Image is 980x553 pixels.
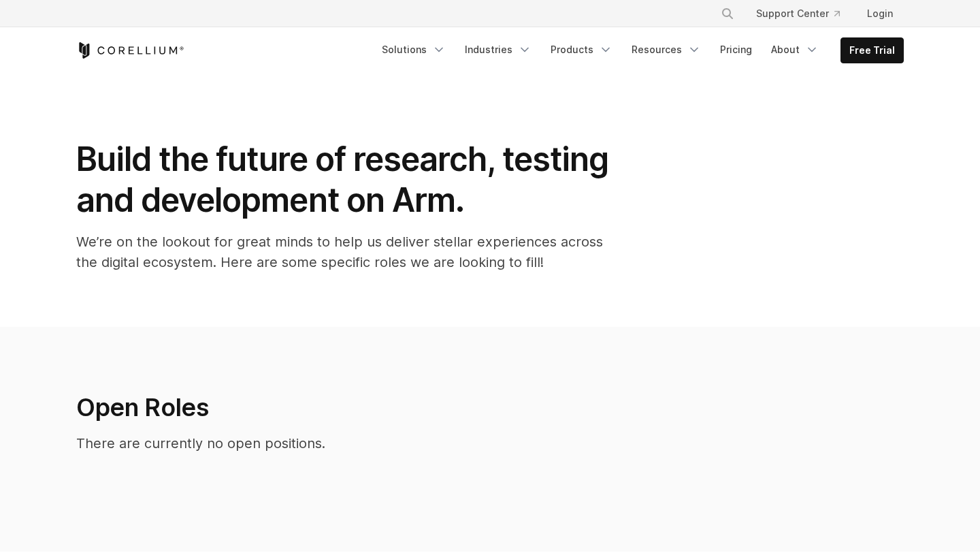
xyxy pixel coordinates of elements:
a: Login [856,1,904,26]
p: We’re on the lookout for great minds to help us deliver stellar experiences across the digital ec... [76,232,621,272]
h2: Open Roles [76,392,690,422]
a: Free Trial [841,38,903,63]
a: Resources [623,37,709,62]
button: Search [715,1,740,26]
a: Support Center [745,1,851,26]
a: Products [542,37,621,62]
a: Corellium Home [76,42,184,59]
a: Pricing [712,37,760,62]
p: There are currently no open positions. [76,433,690,454]
a: Solutions [374,37,454,62]
div: Navigation Menu [704,1,904,26]
div: Navigation Menu [374,37,904,63]
a: Industries [457,37,540,62]
h1: Build the future of research, testing and development on Arm. [76,139,621,221]
a: About [763,37,827,62]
